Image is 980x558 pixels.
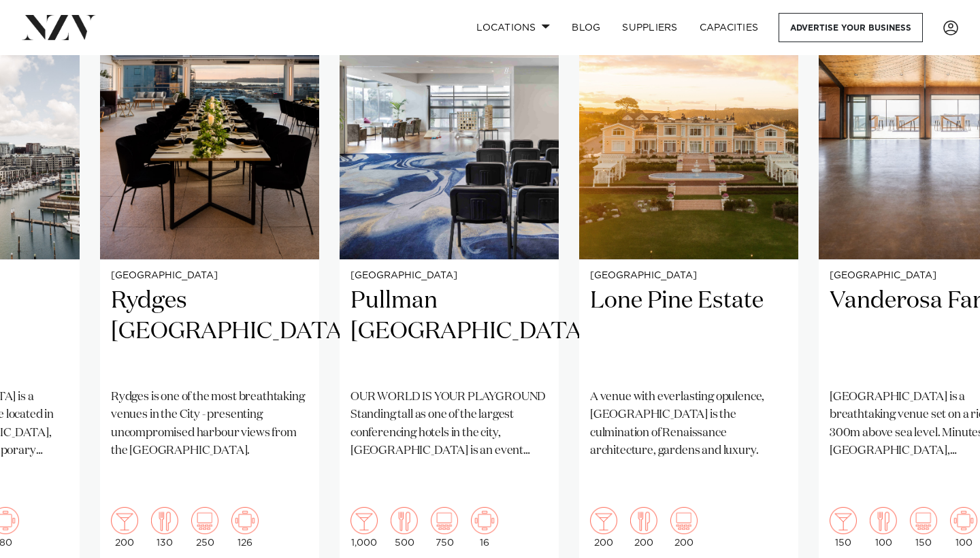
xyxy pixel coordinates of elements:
[630,507,657,534] img: dining.png
[471,507,498,534] img: meeting.png
[611,13,688,42] a: SUPPLIERS
[350,507,378,534] img: cocktail.png
[111,286,308,378] h2: Rydges [GEOGRAPHIC_DATA]
[950,507,977,548] div: 100
[910,507,937,548] div: 150
[590,389,787,460] p: A venue with everlasting opulence, [GEOGRAPHIC_DATA] is the culmination of Renaissance architectu...
[910,507,937,534] img: theatre.png
[151,507,178,548] div: 130
[231,507,259,534] img: meeting.png
[231,507,259,548] div: 126
[350,286,548,378] h2: Pullman [GEOGRAPHIC_DATA]
[590,286,787,378] h2: Lone Pine Estate
[465,13,561,42] a: Locations
[870,507,897,548] div: 100
[590,271,787,281] small: [GEOGRAPHIC_DATA]
[111,271,308,281] small: [GEOGRAPHIC_DATA]
[22,15,96,39] img: nzv-logo.png
[561,13,611,42] a: BLOG
[950,507,977,534] img: meeting.png
[111,507,138,534] img: cocktail.png
[630,507,657,548] div: 200
[431,507,458,548] div: 750
[471,507,498,548] div: 16
[111,389,308,460] p: Rydges is one of the most breathtaking venues in the City - presenting uncompromised harbour view...
[670,507,698,548] div: 200
[350,389,548,460] p: OUR WORLD IS YOUR PLAYGROUND Standing tall as one of the largest conferencing hotels in the city,...
[391,507,418,548] div: 500
[191,507,218,534] img: theatre.png
[350,271,548,281] small: [GEOGRAPHIC_DATA]
[590,507,617,534] img: cocktail.png
[870,507,897,534] img: dining.png
[830,507,857,548] div: 150
[350,507,378,548] div: 1,000
[670,507,698,534] img: theatre.png
[830,507,857,534] img: cocktail.png
[779,13,923,42] a: Advertise your business
[689,13,770,42] a: Capacities
[590,507,617,548] div: 200
[111,507,138,548] div: 200
[151,507,178,534] img: dining.png
[391,507,418,534] img: dining.png
[191,507,218,548] div: 250
[431,507,458,534] img: theatre.png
